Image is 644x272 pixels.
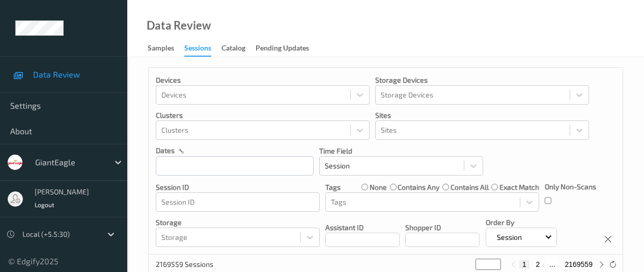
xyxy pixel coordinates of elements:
[533,260,543,269] button: 2
[451,182,489,192] label: contains all
[221,43,245,56] div: Catalog
[156,217,320,228] p: Storage
[375,75,589,85] p: Storage Devices
[156,182,320,192] p: Session ID
[147,20,211,31] div: Data Review
[545,182,596,192] p: Only Non-Scans
[156,145,175,156] p: dates
[375,110,589,120] p: Sites
[405,222,480,233] p: Shopper ID
[319,146,483,156] p: Time Field
[184,41,221,57] a: Sessions
[325,182,341,192] p: Tags
[499,182,539,192] label: exact match
[370,182,387,192] label: none
[493,232,525,242] p: Session
[256,43,309,56] div: Pending Updates
[562,260,596,269] button: 2169559
[519,260,529,269] button: 1
[256,41,319,56] a: Pending Updates
[398,182,439,192] label: contains any
[156,259,232,269] p: 2169559 Sessions
[486,217,557,228] p: Order By
[221,41,256,56] a: Catalog
[325,222,400,233] p: Assistant ID
[546,260,558,269] button: ...
[184,43,211,57] div: Sessions
[148,43,174,56] div: Samples
[156,110,370,120] p: Clusters
[156,75,370,85] p: Devices
[148,41,184,56] a: Samples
